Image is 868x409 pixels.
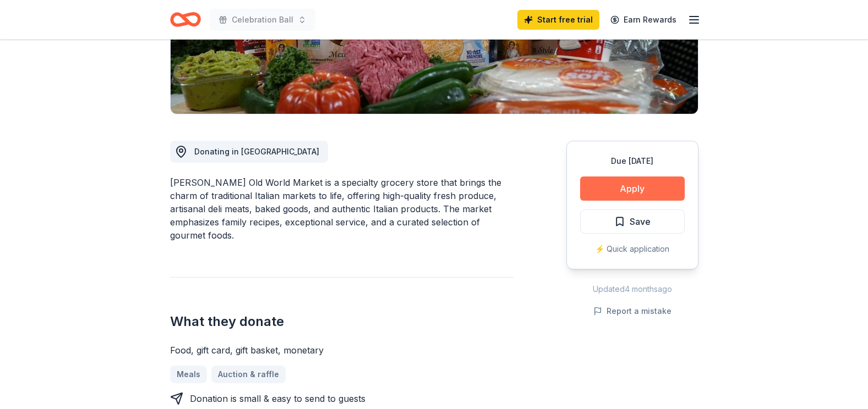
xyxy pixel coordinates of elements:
a: Earn Rewards [604,10,683,30]
a: Meals [170,366,207,383]
span: Celebration Ball [232,13,293,26]
a: Start free trial [517,10,599,30]
div: ⚡️ Quick application [580,242,685,256]
span: Donating in [GEOGRAPHIC_DATA] [194,147,319,156]
div: Due [DATE] [580,154,685,168]
h2: What they donate [170,313,514,330]
a: Home [170,7,201,32]
button: Celebration Ball [210,9,315,31]
div: Food, gift card, gift basket, monetary [170,344,514,357]
button: Report a mistake [593,305,672,318]
button: Save [580,209,685,234]
div: Updated 4 months ago [566,283,698,296]
div: Donation is small & easy to send to guests [190,392,365,405]
a: Auction & raffle [211,366,286,383]
div: [PERSON_NAME] Old World Market is a specialty grocery store that brings the charm of traditional ... [170,176,514,242]
span: Save [630,214,651,229]
button: Apply [580,176,685,201]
